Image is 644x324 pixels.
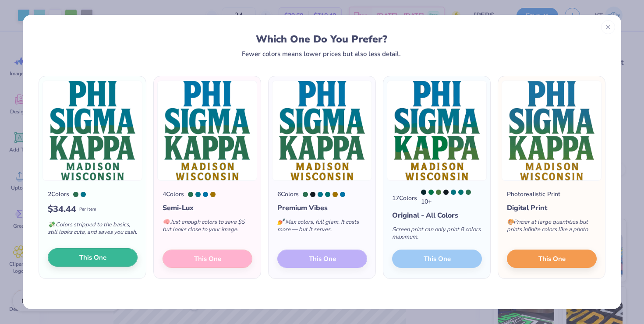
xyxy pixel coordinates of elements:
button: This One [48,248,138,267]
span: This One [538,254,566,264]
img: 4 color option [157,81,257,181]
span: 🧠 [163,218,170,226]
div: 132 C [210,192,216,197]
span: $ 34.44 [48,203,76,216]
div: 7718 C [325,192,330,197]
div: Semi-Lux [163,203,252,213]
div: Black 6 C [310,192,315,197]
div: Original - All Colors [392,210,482,221]
button: This One [507,250,597,268]
div: 7690 C [340,192,345,197]
img: 2 color option [42,81,142,181]
img: 17 color option [387,81,487,181]
div: Which One Do You Prefer? [47,33,597,45]
div: Just enough colors to save $$ but looks close to your image. [163,213,252,242]
span: 💅 [277,218,284,226]
div: 555 C [73,192,78,197]
div: Premium Vibes [277,203,367,213]
div: 7474 C [451,190,456,195]
div: Fewer colors means lower prices but also less detail. [242,50,401,57]
img: Photorealistic preview [502,81,602,181]
div: 3415 C [428,190,434,195]
div: 132 C [333,192,338,197]
div: Pricier at large quantities but prints infinite colors like a photo [507,213,597,242]
div: Black 6 C [443,190,449,195]
div: 7690 C [203,192,208,197]
div: Colors stripped to the basics, still looks cute, and saves you cash. [48,216,138,245]
div: 7718 C [458,190,464,195]
div: 10 + [421,190,482,206]
span: 💸 [48,221,55,229]
div: Screen print can only print 8 colors maximum. [392,221,482,250]
div: Digital Print [507,203,597,213]
span: 🎨 [507,218,514,226]
div: 2 Colors [48,190,69,199]
div: 4 Colors [163,190,184,199]
div: 3145 C [318,192,323,197]
div: 7742 C [436,190,441,195]
span: This One [79,253,106,263]
div: 555 C [188,192,193,197]
div: 555 C [303,192,308,197]
div: 555 C [466,190,471,195]
div: 3145 C [81,192,86,197]
div: Photorealistic Print [507,190,560,199]
div: 17 Colors [392,194,417,203]
div: 6 Colors [277,190,299,199]
div: 3145 C [195,192,201,197]
span: Per Item [79,206,96,213]
img: 6 color option [272,81,372,181]
div: 5463 C [421,190,426,195]
div: Max colors, full glam. It costs more — but it serves. [277,213,367,242]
